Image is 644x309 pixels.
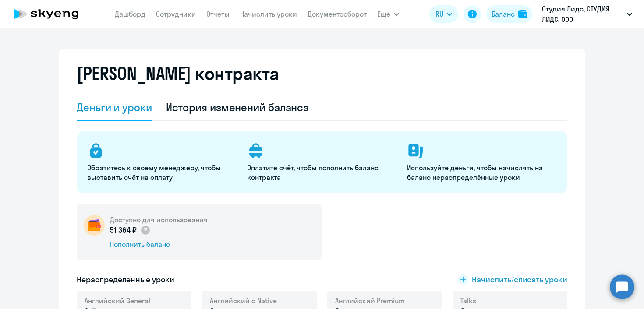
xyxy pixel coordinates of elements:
[85,296,150,305] span: Английский General
[110,215,208,225] h5: Доступно для использования
[115,10,145,18] a: Дашборд
[240,10,297,18] a: Начислить уроки
[166,100,309,114] div: История изменений баланса
[87,163,237,182] p: Обратитесь к своему менеджеру, чтобы выставить счёт на оплату
[335,296,405,305] span: Английский Premium
[407,163,556,182] p: Используйте деньги, чтобы начислять на баланс нераспределённые уроки
[472,274,567,285] span: Начислить/списать уроки
[77,100,152,114] div: Деньги и уроки
[429,5,458,23] button: RU
[492,9,515,19] div: Баланс
[486,5,532,23] button: Балансbalance
[460,296,476,305] span: Talks
[542,4,623,25] p: Студия Лидс, СТУДИЯ ЛИДС, ООО
[247,163,396,182] p: Оплатите счёт, чтобы пополнить баланс контракта
[77,274,174,285] h5: Нераспределённые уроки
[210,296,277,305] span: Английский с Native
[84,215,105,236] img: wallet-circle.png
[156,10,196,18] a: Сотрудники
[377,9,390,19] span: Ещё
[77,63,279,84] h2: [PERSON_NAME] контракта
[538,4,637,25] button: Студия Лидс, СТУДИЯ ЛИДС, ООО
[110,225,151,236] p: 51 364 ₽
[435,9,443,19] span: RU
[206,10,230,18] a: Отчеты
[377,5,399,23] button: Ещё
[110,239,208,249] div: Пополнить баланс
[308,10,367,18] a: Документооборот
[518,10,527,18] img: balance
